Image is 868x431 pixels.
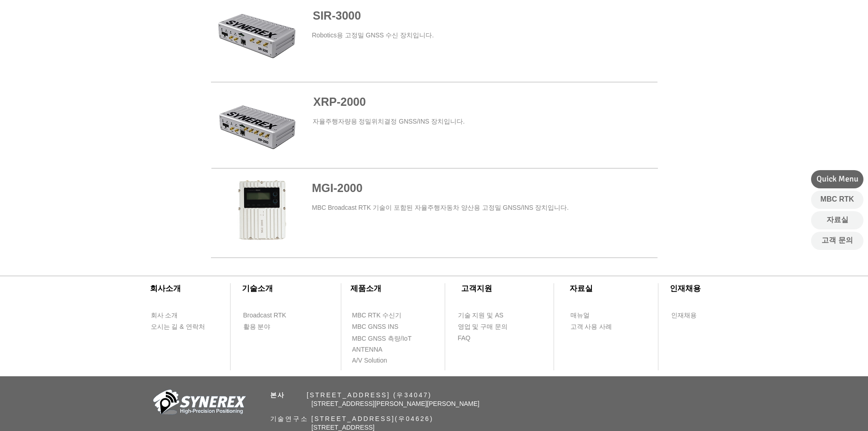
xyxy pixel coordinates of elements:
a: MBC RTK [811,191,863,209]
a: SIR-3000 [313,9,361,22]
span: Broadcast RTK [243,311,287,320]
span: 기술 지원 및 AS [458,311,503,320]
span: Quick Menu [817,173,858,185]
span: A/V Solution [352,356,387,365]
span: ANTENNA [352,345,383,354]
span: ​기술소개 [242,284,273,293]
span: 회사 소개 [151,311,178,320]
a: Broadcast RTK [243,310,295,321]
a: 인재채용 [671,310,714,321]
img: 회사_로고-removebg-preview.png [148,389,248,418]
a: 자율주행자량용 정밀위치결정 GNSS/INS 장치입니다. [313,118,465,125]
span: MBC RTK [821,194,854,204]
a: 회사 소개 [150,310,203,321]
a: MBC GNSS INS [352,321,409,332]
a: ANTENNA [352,344,404,355]
span: 오시는 길 & 연락처 [151,322,205,332]
span: 인재채용 [671,311,697,320]
a: XRP-2000 [313,95,366,108]
iframe: Wix Chat [763,392,868,431]
div: Quick Menu [811,170,863,188]
a: A/V Solution [352,355,404,366]
span: MBC RTK 수신기 [352,311,402,320]
span: ​자료실 [570,284,593,293]
span: 고객 문의 [822,235,853,245]
a: 영업 및 구매 문의 [457,321,510,332]
span: [STREET_ADDRESS][PERSON_NAME][PERSON_NAME] [312,400,480,407]
span: 기술연구소 [STREET_ADDRESS](우04626) [270,415,434,422]
a: 고객 문의 [811,232,863,250]
a: 오시는 길 & 연락처 [150,321,212,332]
span: FAQ [458,334,471,343]
a: 기술 지원 및 AS [457,310,526,321]
a: 매뉴얼 [570,310,622,321]
span: XRP-2 [313,95,347,108]
a: FAQ [457,332,510,344]
a: 활용 분야 [243,321,295,332]
a: 고객 사용 사례 [570,321,622,332]
span: 000 [347,95,366,108]
a: MBC GNSS 측량/IoT [352,333,431,344]
span: 고객 사용 사례 [570,322,612,332]
span: ​인재채용 [670,284,701,293]
span: MBC GNSS INS [352,322,399,332]
a: MBC RTK 수신기 [352,310,420,321]
span: ​고객지원 [461,284,492,293]
span: 활용 분야 [243,322,271,332]
span: [STREET_ADDRESS] [312,424,375,431]
span: MBC GNSS 측량/IoT [352,334,412,343]
span: 매뉴얼 [570,311,590,320]
a: 자료실 [811,211,863,229]
span: ​회사소개 [150,284,181,293]
span: 자료실 [827,215,848,225]
span: ​ [STREET_ADDRESS] (우34047) [270,391,432,399]
span: ​제품소개 [350,284,381,293]
span: 본사 [270,391,286,399]
span: 영업 및 구매 문의 [458,322,508,332]
a: Robotics용 고정밀 GNSS 수신 장치입니다. [312,31,434,39]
